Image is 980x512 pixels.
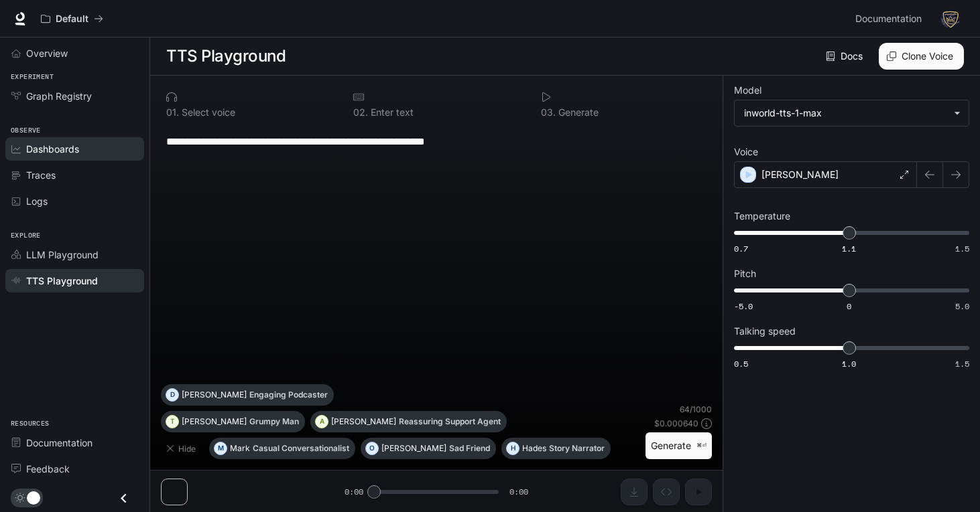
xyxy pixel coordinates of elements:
[26,194,48,208] span: Logs
[549,444,605,452] p: Story Narrator
[182,391,247,399] p: [PERSON_NAME]
[26,462,70,476] span: Feedback
[230,444,250,452] p: Mark
[941,9,960,28] img: User avatar
[5,163,144,187] a: Traces
[179,108,235,117] p: Select voice
[316,411,328,432] div: A
[5,269,144,292] a: TTS Playground
[26,46,68,60] span: Overview
[26,436,93,450] span: Documentation
[161,411,305,432] button: T[PERSON_NAME]Grumpy Man
[5,84,144,108] a: Graph Registry
[253,444,349,452] p: Casual Conversationalist
[166,411,178,432] div: T
[161,438,204,459] button: Hide
[215,438,227,459] div: M
[937,5,964,32] button: User avatar
[823,43,868,70] a: Docs
[507,438,519,459] div: H
[761,168,839,181] p: [PERSON_NAME]
[249,418,299,426] p: Grumpy Man
[646,432,712,460] button: Generate⌘⏎
[166,43,286,70] h1: TTS Playground
[842,358,856,369] span: 1.0
[26,168,56,182] span: Traces
[166,384,178,406] div: D
[27,490,40,505] span: Dark mode toggle
[696,442,707,450] p: ⌘⏎
[449,444,490,452] p: Sad Friend
[541,108,556,117] p: 0 3 .
[734,301,753,312] span: -5.0
[353,108,368,117] p: 0 2 .
[5,137,144,161] a: Dashboards
[5,189,144,213] a: Logs
[399,418,501,426] p: Reassuring Support Agent
[734,269,756,278] p: Pitch
[35,5,109,32] button: All workspaces
[381,444,446,452] p: [PERSON_NAME]
[879,43,964,70] button: Clone Voice
[842,243,856,254] span: 1.1
[556,108,599,117] p: Generate
[368,108,414,117] p: Enter text
[56,13,88,25] p: Default
[654,418,698,429] p: $ 0.000640
[734,243,748,254] span: 0.7
[522,444,546,452] p: Hades
[26,248,99,262] span: LLM Playground
[26,274,98,288] span: TTS Playground
[855,11,922,27] span: Documentation
[955,243,969,254] span: 1.5
[734,147,758,157] p: Voice
[734,327,796,336] p: Talking speed
[734,358,748,369] span: 0.5
[850,5,932,32] a: Documentation
[166,108,179,117] p: 0 1 .
[209,438,355,459] button: MMarkCasual Conversationalist
[109,485,139,512] button: Close drawer
[955,358,969,369] span: 1.5
[680,404,712,415] p: 64 / 1000
[249,391,328,399] p: Engaging Podcaster
[5,457,144,481] a: Feedback
[366,438,378,459] div: O
[5,41,144,65] a: Overview
[331,418,396,426] p: [PERSON_NAME]
[161,384,334,406] button: D[PERSON_NAME]Engaging Podcaster
[734,211,790,221] p: Temperature
[955,301,969,312] span: 5.0
[361,438,496,459] button: O[PERSON_NAME]Sad Friend
[26,142,79,156] span: Dashboards
[501,438,611,459] button: HHadesStory Narrator
[5,431,144,454] a: Documentation
[847,301,851,312] span: 0
[744,106,947,120] div: inworld-tts-1-max
[182,418,247,426] p: [PERSON_NAME]
[735,100,969,126] div: inworld-tts-1-max
[734,86,761,95] p: Model
[26,89,92,103] span: Graph Registry
[5,243,144,266] a: LLM Playground
[310,411,507,432] button: A[PERSON_NAME]Reassuring Support Agent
